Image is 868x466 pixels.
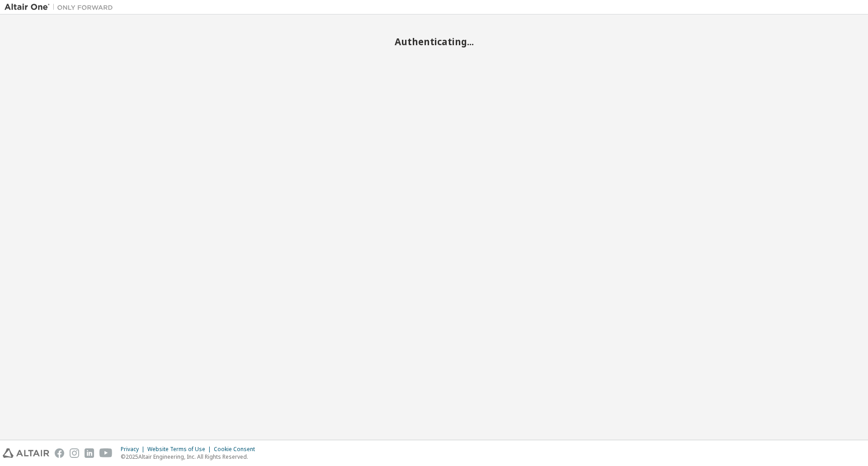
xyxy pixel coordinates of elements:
img: altair_logo.svg [3,448,49,458]
p: © 2025 Altair Engineering, Inc. All Rights Reserved. [121,453,260,461]
img: Altair One [5,3,118,12]
img: linkedin.svg [85,448,94,458]
img: youtube.svg [99,448,113,458]
img: facebook.svg [55,448,64,458]
div: Privacy [121,446,147,453]
div: Cookie Consent [214,446,260,453]
div: Website Terms of Use [147,446,214,453]
img: instagram.svg [70,448,79,458]
h2: Authenticating... [5,36,863,47]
